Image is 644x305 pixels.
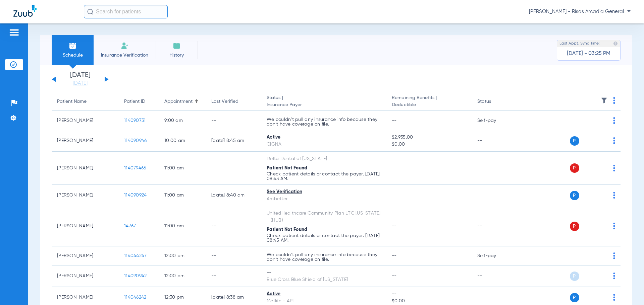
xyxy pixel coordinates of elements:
span: P [570,272,579,281]
img: Zuub Logo [13,5,37,17]
span: -- [392,274,397,278]
div: Delta Dental of [US_STATE] [267,155,381,162]
span: 114044247 [124,253,147,258]
li: [DATE] [60,72,100,87]
td: -- [472,206,517,246]
img: History [173,42,181,50]
img: group-dot-blue.svg [613,117,615,124]
img: Search Icon [87,9,93,15]
span: Insurance Payer [267,101,381,108]
div: UnitedHealthcare Community Plan LTC [US_STATE] - (HUB) [267,210,381,224]
span: [PERSON_NAME] - Risas Arcadia General [529,8,631,15]
span: Deductible [392,101,466,108]
img: Manual Insurance Verification [121,42,129,50]
div: -- [267,269,381,276]
p: We couldn’t pull any insurance info because they don’t have coverage on file. [267,117,381,127]
img: group-dot-blue.svg [613,252,615,259]
td: [PERSON_NAME] [52,265,119,287]
div: Active [267,291,381,298]
div: Appointment [164,98,193,105]
td: -- [206,111,261,130]
span: Patient Not Found [267,227,307,232]
td: Self-pay [472,246,517,265]
img: last sync help info [613,41,618,46]
td: 11:00 AM [159,206,206,246]
td: [DATE] 8:40 AM [206,185,261,206]
td: -- [472,265,517,287]
td: -- [206,152,261,185]
div: Metlife - API [267,298,381,305]
div: Last Verified [211,98,238,105]
a: [DATE] [60,80,100,87]
div: Blue Cross Blue Shield of [US_STATE] [267,276,381,283]
td: -- [206,206,261,246]
span: P [570,136,579,146]
img: group-dot-blue.svg [613,294,615,301]
td: 12:00 PM [159,265,206,287]
p: Check patient details or contact the payer. [DATE] 08:43 AM. [267,172,381,181]
span: [DATE] - 03:25 PM [567,50,610,57]
span: 114090924 [124,193,147,198]
td: 11:00 AM [159,152,206,185]
td: -- [206,246,261,265]
th: Remaining Benefits | [386,92,472,111]
td: -- [206,265,261,287]
span: 114090731 [124,118,146,123]
input: Search for patients [84,5,168,18]
span: -- [392,224,397,228]
span: -- [392,193,397,198]
span: Insurance Verification [99,52,151,59]
td: -- [472,130,517,152]
span: $0.00 [392,298,466,305]
td: [PERSON_NAME] [52,130,119,152]
div: CIGNA [267,141,381,148]
p: We couldn’t pull any insurance info because they don’t have coverage on file. [267,252,381,262]
img: filter.svg [601,97,607,104]
img: group-dot-blue.svg [613,273,615,279]
span: P [570,191,579,200]
div: Patient ID [124,98,145,105]
img: group-dot-blue.svg [613,137,615,144]
span: Last Appt. Sync Time: [559,40,600,47]
span: P [570,163,579,173]
div: Last Verified [211,98,256,105]
img: group-dot-blue.svg [613,223,615,229]
span: 14767 [124,224,136,228]
td: 10:00 AM [159,130,206,152]
img: group-dot-blue.svg [613,165,615,171]
span: $0.00 [392,141,466,148]
td: -- [472,152,517,185]
div: Patient Name [57,98,113,105]
img: group-dot-blue.svg [613,97,615,104]
img: Schedule [69,42,77,50]
div: Appointment [164,98,201,105]
td: [PERSON_NAME] [52,111,119,130]
td: Self-pay [472,111,517,130]
div: See Verification [267,188,381,196]
span: 114079465 [124,166,146,170]
th: Status [472,92,517,111]
span: $2,935.00 [392,134,466,141]
span: P [570,222,579,231]
img: hamburger-icon [9,28,19,36]
td: [PERSON_NAME] [52,152,119,185]
span: -- [392,291,466,298]
td: 12:00 PM [159,246,206,265]
td: [PERSON_NAME] [52,185,119,206]
p: Check patient details or contact the payer. [DATE] 08:45 AM. [267,233,381,243]
span: Patient Not Found [267,166,307,170]
span: -- [392,118,397,123]
span: -- [392,253,397,258]
div: Patient Name [57,98,87,105]
td: 11:00 AM [159,185,206,206]
div: Patient ID [124,98,154,105]
span: 114046242 [124,295,146,300]
span: P [570,293,579,302]
span: 114090942 [124,274,147,278]
img: group-dot-blue.svg [613,192,615,199]
span: History [161,52,193,59]
span: 114090946 [124,138,147,143]
th: Status | [261,92,386,111]
span: -- [392,166,397,170]
span: Schedule [57,52,89,59]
